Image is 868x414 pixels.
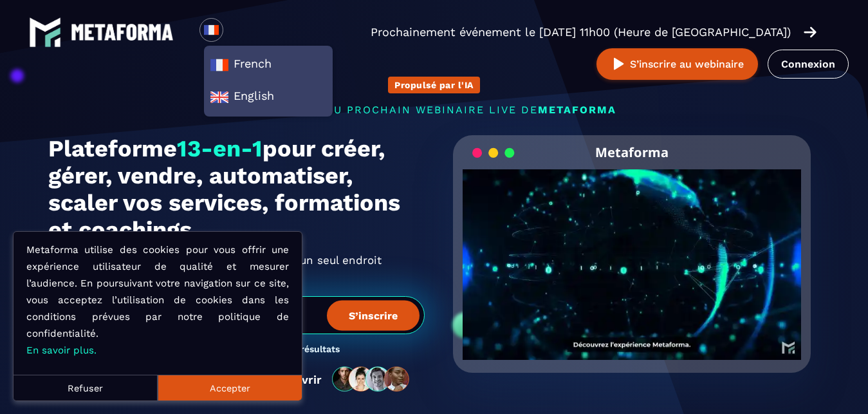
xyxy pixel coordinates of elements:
a: Connexion [768,50,849,79]
div: Search for option [223,18,255,46]
span: METAFORMA [538,104,616,116]
img: fr [203,22,219,38]
img: arrow-right [804,25,817,39]
button: S’inscrire au webinaire [596,48,758,80]
video: Your browser does not support the video tag. [463,169,802,339]
h1: Plateforme pour créer, gérer, vendre, automatiser, scaler vos services, formations et coachings. [48,135,425,243]
img: community-people [328,366,414,393]
img: en [210,88,229,107]
img: fr [210,55,229,75]
span: 13-en-1 [177,135,263,162]
p: Metaforma utilise des cookies pour vous offrir une expérience utilisateur de qualité et mesurer l... [26,241,289,359]
a: En savoir plus. [26,344,97,356]
p: Prochainement événement le [DATE] 11h00 (Heure de [GEOGRAPHIC_DATA]) [371,23,791,41]
h2: Metaforma [595,135,669,169]
img: logo [29,16,61,48]
img: loading [472,147,515,159]
img: play [611,56,627,72]
p: s'inscrire au prochain webinaire live de [48,104,820,116]
button: Refuser [14,375,158,400]
span: French [210,55,327,75]
button: S’inscrire [327,300,420,330]
img: logo [71,24,174,41]
button: Accepter [158,375,302,400]
span: English [210,88,327,107]
input: Search for option [234,24,244,40]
